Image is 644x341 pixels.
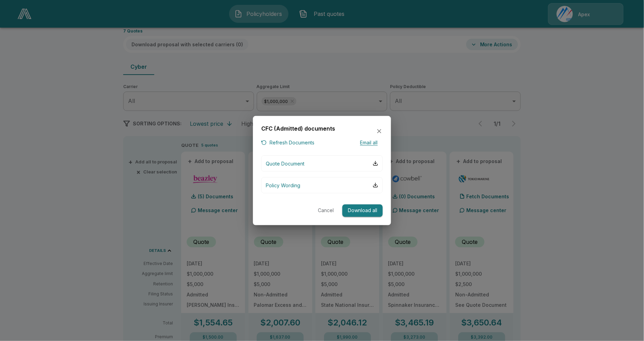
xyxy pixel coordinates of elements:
[261,139,314,147] button: Refresh Documents
[266,181,300,189] p: Policy Wording
[315,204,337,217] button: Cancel
[261,155,383,171] button: Quote Document
[355,139,383,147] button: Email all
[342,204,383,217] button: Download all
[266,160,304,167] p: Quote Document
[261,124,335,133] h6: CFC (Admitted) documents
[261,177,383,193] button: Policy Wording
